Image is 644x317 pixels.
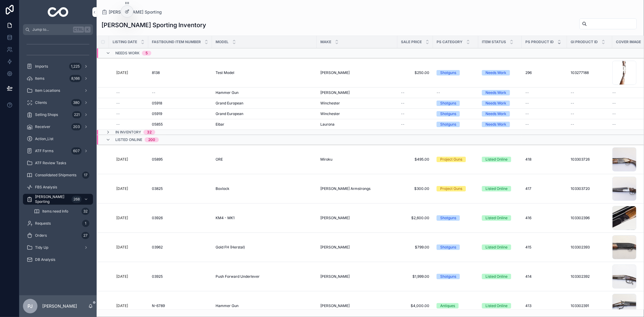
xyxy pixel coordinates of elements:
[525,186,531,191] span: 417
[525,101,563,106] a: --
[525,274,532,279] span: 414
[28,303,33,310] span: PJ
[82,208,89,215] div: 32
[482,101,518,106] a: Needs Work
[485,111,506,117] div: Needs Work
[525,111,563,116] a: --
[437,101,475,106] a: Shotguns
[216,90,313,95] a: Hammer Gun
[152,216,208,220] a: 03926
[320,303,394,308] a: [PERSON_NAME]
[116,90,145,95] a: --
[35,233,47,238] span: Orders
[23,61,93,72] a: Imports1,225
[525,303,563,308] a: 413
[116,186,145,191] a: [DATE]
[571,186,590,191] span: 103303720
[437,90,440,95] span: --
[216,70,234,75] span: Test Model
[35,161,66,165] span: ATF Review Tasks
[525,157,563,162] a: 418
[485,90,506,95] div: Needs Work
[101,21,206,29] h1: [PERSON_NAME] Sporting Inventory
[216,111,243,116] span: Grand European
[320,101,340,106] span: Winchester
[82,232,89,239] div: 27
[571,245,590,250] span: 103302393
[437,245,475,250] a: Shotguns
[571,216,590,220] span: 103302396
[525,303,531,308] span: 413
[571,40,598,44] span: GI Product ID
[320,122,394,127] a: Laurona
[23,85,93,96] a: Item Locations
[146,51,148,56] div: 5
[571,216,609,220] a: 103302396
[35,136,53,141] span: Action_List
[320,70,394,75] a: [PERSON_NAME]
[571,245,609,250] a: 103302393
[69,63,82,70] div: 1,225
[401,216,429,220] span: $2,600.00
[152,186,208,191] a: 03825
[152,101,162,106] span: 05918
[216,122,224,127] span: Eibar
[320,303,350,308] span: [PERSON_NAME]
[216,111,313,116] a: Grand European
[485,245,508,250] div: Listed Online
[437,274,475,279] a: Shotguns
[71,99,82,106] div: 380
[216,245,313,250] a: Gold FH (Herstal)
[69,75,82,82] div: 8,166
[485,122,506,127] div: Needs Work
[116,122,120,127] span: --
[320,90,394,95] a: [PERSON_NAME]
[482,70,518,75] a: Needs Work
[35,88,60,93] span: Item Locations
[35,257,55,262] span: DB Analysis
[320,274,394,279] a: [PERSON_NAME]
[152,90,208,95] a: --
[116,245,128,250] p: [DATE]
[35,221,51,226] span: Requests
[401,122,405,127] span: --
[116,157,145,162] a: [DATE]
[216,101,313,106] a: Grand European
[116,122,145,127] a: --
[485,157,508,162] div: Listed Online
[571,111,609,116] a: --
[113,40,137,44] span: Listing Date
[485,186,508,191] div: Listed Online
[216,101,243,106] span: Grand European
[42,209,68,214] span: Items need Info
[571,157,590,162] span: 103303726
[152,70,208,75] a: 8138
[571,101,574,106] span: --
[42,303,77,309] p: [PERSON_NAME]
[571,111,574,116] span: --
[23,182,93,193] a: FBS Analysis
[437,40,463,44] span: PS Category
[35,64,48,69] span: Imports
[401,186,429,191] span: $300.00
[437,70,475,75] a: Shotguns
[216,157,223,162] span: ORE
[152,70,160,75] span: 8138
[23,121,93,132] a: Receiver203
[482,245,518,250] a: Listed Online
[116,111,120,116] span: --
[152,274,208,279] a: 03925
[440,101,456,106] div: Shotguns
[152,303,208,308] a: N-6789
[216,90,239,95] span: Hammer Gun
[35,124,50,129] span: Receiver
[525,111,529,116] span: --
[116,90,120,95] span: --
[571,122,574,127] span: --
[116,303,128,308] p: [DATE]
[72,196,82,203] div: 268
[116,111,145,116] a: --
[320,90,350,95] span: [PERSON_NAME]
[116,186,128,191] p: [DATE]
[401,101,405,106] span: --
